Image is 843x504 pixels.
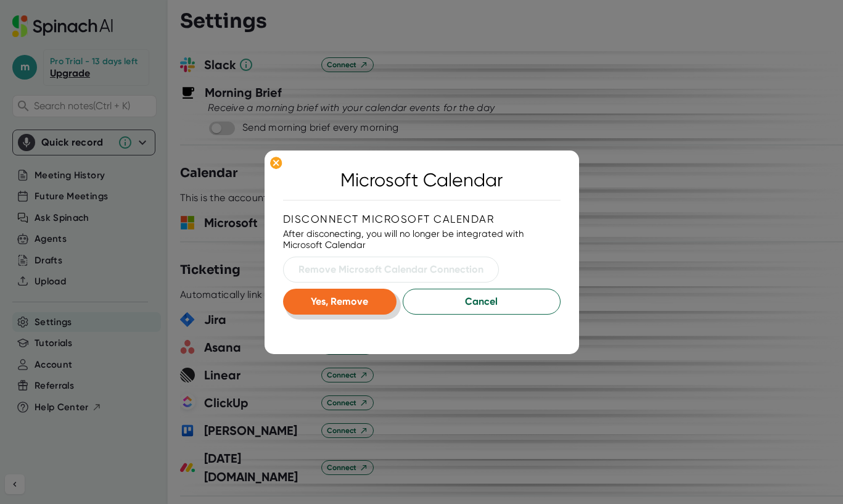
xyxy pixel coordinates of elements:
[283,213,561,225] div: Disconnect Microsoft Calendar
[311,295,368,307] span: Yes, Remove
[403,289,560,315] button: Cancel
[340,169,503,191] div: Microsoft Calendar
[283,257,499,283] button: Remove Microsoft Calendar Connection
[283,289,397,315] button: Yes, Remove
[418,294,545,309] span: Cancel
[298,262,483,277] span: Remove Microsoft Calendar Connection
[283,228,561,250] div: After disconecting, you will no longer be integrated with Microsoft Calendar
